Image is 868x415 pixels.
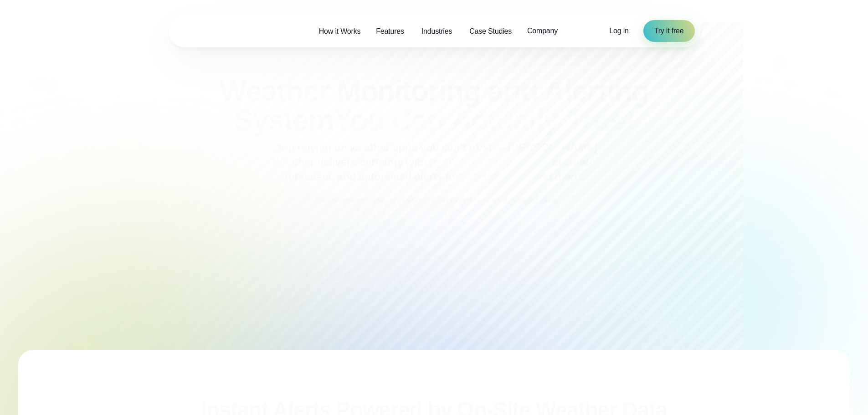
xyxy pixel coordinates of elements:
span: Industries [421,26,452,37]
span: Try it free [654,26,684,36]
span: Case Studies [469,26,512,37]
a: Log in [609,26,628,36]
a: How it Works [311,22,369,41]
span: How it Works [319,26,361,37]
span: Features [376,26,404,37]
a: Case Studies [462,22,519,41]
span: Log in [609,27,628,35]
a: Try it free [643,20,695,42]
span: Company [527,26,558,36]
